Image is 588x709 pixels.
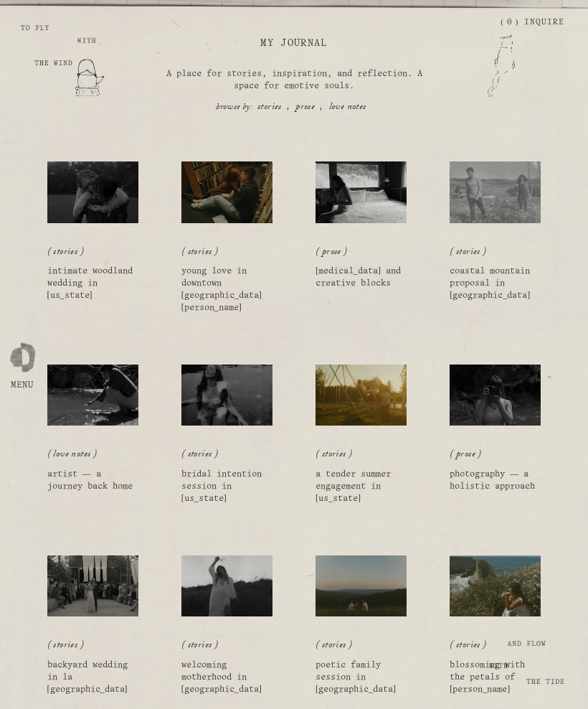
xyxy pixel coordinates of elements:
a: stories [316,447,353,463]
a: love notes [329,100,366,116]
a: poetic family session in [GEOGRAPHIC_DATA] [316,661,396,693]
a: stories [181,447,219,463]
a: blossoming with the petals of [PERSON_NAME] [450,661,525,693]
img: coastal mountain proposal in Bay Area [450,161,541,223]
a: prose [295,100,315,116]
span: 0 [507,19,512,26]
img: a tender summer engagement in Washington [315,364,407,426]
a: stories [47,245,85,260]
a: bridal intention session in [US_STATE] [181,470,262,502]
a: welcoming motherhood in [GEOGRAPHIC_DATA] [181,661,262,693]
a: stories [316,638,353,654]
img: artist — a journey back home [47,364,138,426]
img: poetic family session in Palo Alto [315,555,407,617]
a: stories [450,638,487,654]
a: artist — a journey back home [47,470,133,490]
a: prose [450,447,482,463]
a: stories [47,638,85,654]
a: a tender summer engagement in [US_STATE] [316,470,391,502]
p: A place for stories, inspiration, and reflection. A space for emotive souls. [161,68,427,93]
a: Inquire [524,10,565,35]
img: blossoming with the petals of davenport [450,555,541,617]
img: welcoming motherhood in San Diego [181,555,272,617]
a: stories [257,100,282,116]
span: ( [501,19,503,26]
a: young love in downtown [GEOGRAPHIC_DATA][PERSON_NAME] [181,267,262,311]
span: ) [516,19,518,26]
img: procrastination and creative blocks [315,161,407,223]
a: stories [181,245,219,260]
a: photography — a holistic approach [450,470,535,490]
a: stories [450,245,487,260]
a: love notes [47,447,98,463]
img: young love in downtown santa cruz [181,161,272,223]
a: prose [316,245,348,260]
img: intimate woodland wedding in north Carolina [47,161,138,223]
a: 0 items in cart [501,17,518,28]
a: intimate woodland wedding in [US_STATE] [47,267,133,299]
a: coastal mountain proposal in [GEOGRAPHIC_DATA] [450,267,530,299]
img: bridal intention session in Washington [181,364,272,426]
a: [MEDICAL_DATA] and creative blocks [316,267,401,287]
img: backyard wedding in la selva beach [47,555,138,617]
a: backyard wedding in la [GEOGRAPHIC_DATA] [47,661,128,693]
img: photography — a holistic approach [450,364,541,426]
a: stories [181,638,219,654]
